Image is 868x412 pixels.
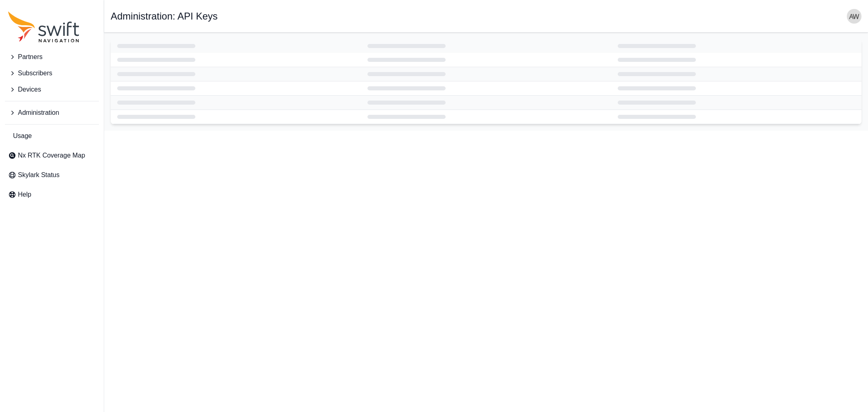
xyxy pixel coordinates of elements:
[18,68,52,78] span: Subscribers
[18,190,31,199] span: Help
[847,9,861,24] img: user photo
[5,167,99,183] a: Skylark Status
[18,85,41,94] span: Devices
[18,151,85,160] span: Nx RTK Coverage Map
[5,105,99,121] button: Administration
[13,131,32,141] span: Usage
[5,186,99,203] a: Help
[18,52,42,62] span: Partners
[5,128,99,144] a: Usage
[5,147,99,164] a: Nx RTK Coverage Map
[111,11,218,21] h1: Administration: API Keys
[5,81,99,98] button: Devices
[5,49,99,65] button: Partners
[18,108,59,118] span: Administration
[18,170,59,180] span: Skylark Status
[5,65,99,81] button: Subscribers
